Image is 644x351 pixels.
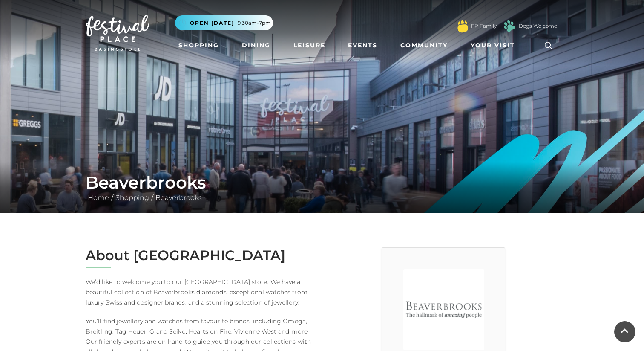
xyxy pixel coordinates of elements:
a: Home [86,194,111,202]
h1: Beaverbrooks [86,172,558,193]
a: Dining [239,38,274,53]
a: Shopping [175,38,222,53]
a: Shopping [113,194,151,202]
a: Events [345,38,381,53]
a: Beaverbrooks [153,194,204,202]
a: Dogs Welcome! [519,22,558,30]
a: Your Visit [467,38,523,53]
p: We’d like to welcome you to our [GEOGRAPHIC_DATA] store. We have a beautiful collection of Beaver... [86,277,316,307]
span: Open [DATE] [190,19,234,27]
span: 9.30am-7pm [238,19,271,27]
span: Your Visit [471,41,515,50]
h2: About [GEOGRAPHIC_DATA] [86,247,316,264]
img: Festival Place Logo [86,15,149,51]
a: FP Family [471,22,497,30]
a: Leisure [290,38,329,53]
a: Community [397,38,451,53]
div: / / [79,172,565,203]
button: Open [DATE] 9.30am-7pm [175,15,273,30]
